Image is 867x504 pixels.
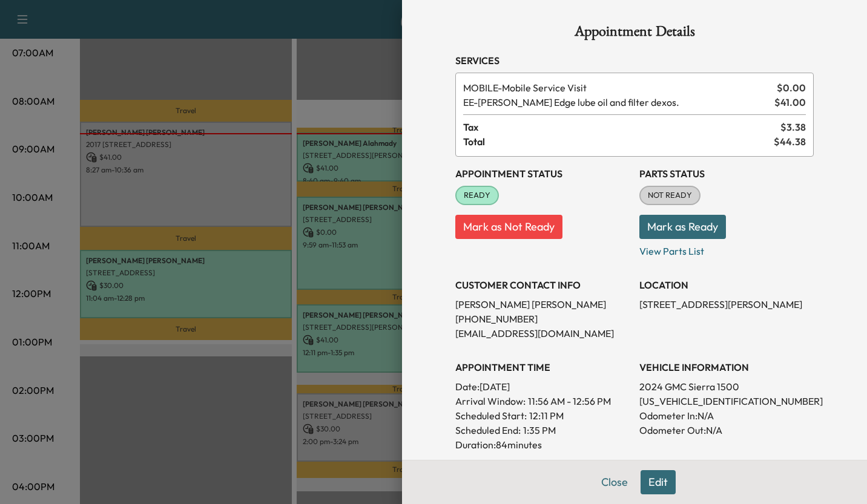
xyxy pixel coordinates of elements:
[455,278,630,292] h3: CUSTOMER CONTACT INFO
[593,470,636,494] button: Close
[463,80,772,95] span: Mobile Service Visit
[777,80,806,95] span: $ 0.00
[455,437,630,452] p: Duration: 84 minutes
[463,134,774,149] span: Total
[639,278,814,292] h3: LOCATION
[455,166,630,181] h3: Appointment Status
[639,215,726,239] button: Mark as Ready
[455,408,527,423] p: Scheduled Start:
[641,189,699,201] span: NOT READY
[455,53,814,68] h3: Services
[455,423,521,437] p: Scheduled End:
[639,408,814,423] p: Odometer In: N/A
[455,297,630,312] p: [PERSON_NAME] [PERSON_NAME]
[457,189,498,201] span: READY
[641,470,676,494] button: Edit
[455,379,630,394] p: Date: [DATE]
[639,423,814,437] p: Odometer Out: N/A
[529,408,564,423] p: 12:11 PM
[639,297,814,312] p: [STREET_ADDRESS][PERSON_NAME]
[780,120,806,134] span: $ 3.38
[639,360,814,375] h3: VEHICLE INFORMATION
[639,239,814,258] p: View Parts List
[639,394,814,408] p: [US_VEHICLE_IDENTIFICATION_NUMBER]
[455,360,630,375] h3: APPOINTMENT TIME
[463,95,770,110] span: Ewing Edge lube oil and filter dexos.
[528,394,611,408] span: 11:56 AM - 12:56 PM
[455,24,814,44] h1: Appointment Details
[774,134,806,149] span: $ 44.38
[774,95,806,110] span: $ 41.00
[455,326,630,341] p: [EMAIL_ADDRESS][DOMAIN_NAME]
[455,215,562,239] button: Mark as Not Ready
[639,379,814,394] p: 2024 GMC Sierra 1500
[455,312,630,326] p: [PHONE_NUMBER]
[639,166,814,181] h3: Parts Status
[463,120,780,134] span: Tax
[455,394,630,408] p: Arrival Window:
[523,423,556,437] p: 1:35 PM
